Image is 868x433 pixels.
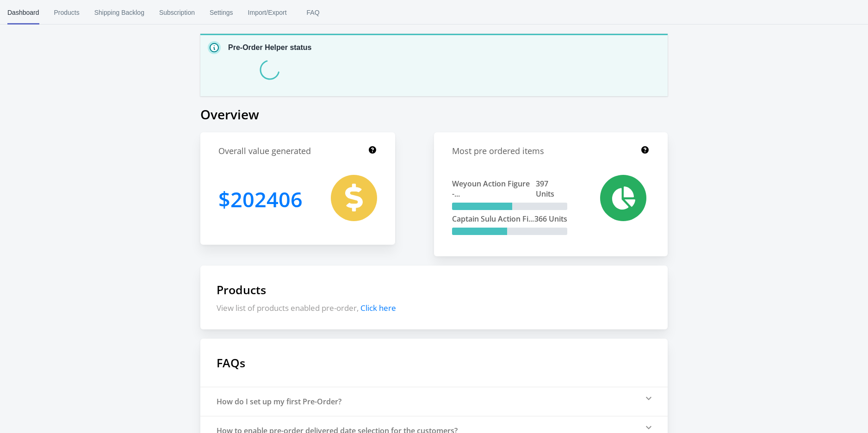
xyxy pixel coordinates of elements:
span: 397 Units [536,179,567,199]
div: How do I set up my first Pre-Order? [217,396,341,407]
span: Subscription [159,0,195,25]
span: Import/Export [248,0,287,25]
span: 366 Units [534,214,567,224]
span: Products [54,0,80,25]
h1: 202406 [218,175,303,223]
span: Click here [360,303,396,313]
span: FAQ [302,0,325,25]
span: Dashboard [7,0,39,25]
h1: FAQs [200,339,668,387]
span: Weyoun Action Figure -... [452,179,536,199]
h1: Most pre ordered items [452,145,544,157]
span: Captain Sulu Action Fi... [452,214,534,224]
h1: Overview [200,105,668,123]
h1: Overall value generated [218,145,311,157]
h1: Products [217,282,651,297]
span: Settings [210,0,233,25]
p: Pre-Order Helper status [228,42,312,53]
p: View list of products enabled pre-order, [217,303,651,313]
span: Shipping Backlog [94,0,144,25]
span: $ [218,185,230,213]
